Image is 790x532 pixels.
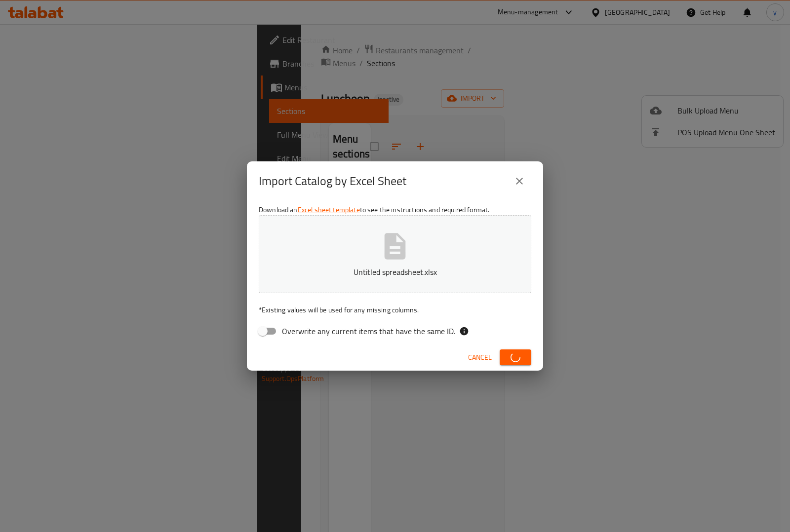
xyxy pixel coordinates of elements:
a: Excel sheet template [298,203,360,216]
button: close [508,169,531,193]
h2: Import Catalog by Excel Sheet [259,173,406,189]
button: Untitled spreadsheet.xlsx [259,215,531,293]
button: Cancel [464,348,496,367]
svg: If the overwrite option isn't selected, then the items that match an existing ID will be ignored ... [459,326,469,336]
p: Untitled spreadsheet.xlsx [274,266,516,278]
span: Cancel [468,351,492,364]
p: Existing values will be used for any missing columns. [259,305,531,315]
span: Overwrite any current items that have the same ID. [282,325,455,337]
div: Download an to see the instructions and required format. [247,201,543,344]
